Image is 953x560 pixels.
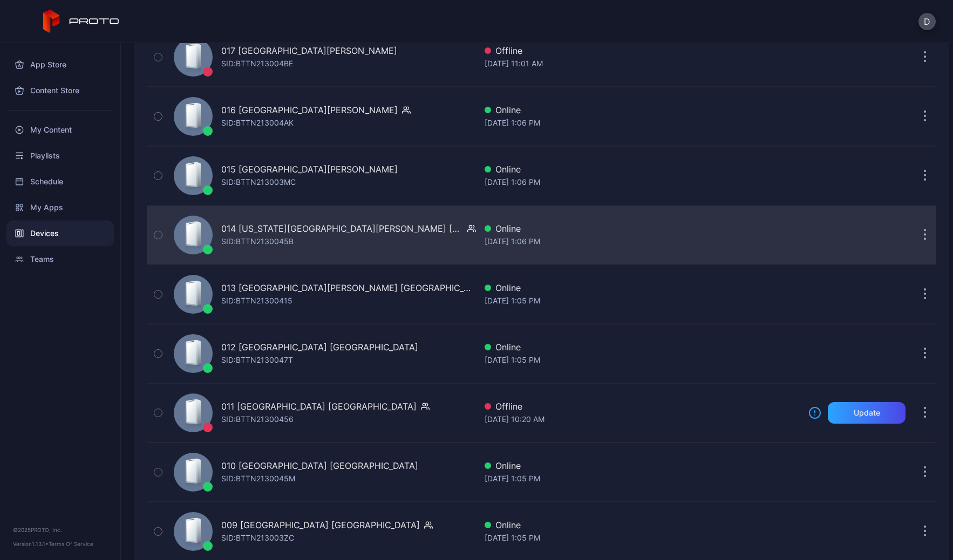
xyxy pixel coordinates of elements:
div: 014 [US_STATE][GEOGRAPHIC_DATA][PERSON_NAME] [GEOGRAPHIC_DATA] [221,222,463,235]
div: Offline [485,400,800,413]
div: SID: BTTN213003MC [221,176,296,189]
a: Schedule [6,169,114,195]
div: Online [485,341,800,354]
span: Version 1.13.1 • [13,541,49,547]
div: [DATE] 1:05 PM [485,354,800,367]
div: SID: BTTN2130045B [221,235,294,248]
div: Update [854,409,880,417]
div: Online [485,281,800,294]
div: Online [485,222,800,235]
div: 010 [GEOGRAPHIC_DATA] [GEOGRAPHIC_DATA] [221,459,418,472]
a: App Store [6,52,114,78]
a: Playlists [6,143,114,169]
div: 009 [GEOGRAPHIC_DATA] [GEOGRAPHIC_DATA] [221,518,420,531]
div: Online [485,103,800,116]
div: SID: BTTN213004AK [221,116,294,129]
div: SID: BTTN213004BE [221,57,293,70]
div: 015 [GEOGRAPHIC_DATA][PERSON_NAME] [221,163,398,176]
a: Teams [6,246,114,272]
div: Offline [485,44,800,57]
div: SID: BTTN2130047T [221,354,293,367]
div: [DATE] 11:01 AM [485,57,800,70]
button: Update [828,402,906,424]
div: 017 [GEOGRAPHIC_DATA][PERSON_NAME] [221,44,397,57]
div: Online [485,459,800,472]
div: [DATE] 1:06 PM [485,176,800,189]
div: [DATE] 1:05 PM [485,294,800,307]
div: [DATE] 1:06 PM [485,235,800,248]
a: Content Store [6,78,114,103]
div: Online [485,518,800,531]
div: SID: BTTN21300415 [221,294,292,307]
div: SID: BTTN2130045M [221,472,295,485]
button: D [918,13,936,30]
div: 011 [GEOGRAPHIC_DATA] [GEOGRAPHIC_DATA] [221,400,417,413]
a: Terms Of Service [49,541,93,547]
div: 013 [GEOGRAPHIC_DATA][PERSON_NAME] [GEOGRAPHIC_DATA] [221,281,476,294]
div: [DATE] 1:05 PM [485,472,800,485]
div: [DATE] 1:06 PM [485,116,800,129]
div: 012 [GEOGRAPHIC_DATA] [GEOGRAPHIC_DATA] [221,341,418,354]
a: My Apps [6,195,114,220]
a: Devices [6,220,114,246]
div: [DATE] 1:05 PM [485,531,800,544]
div: SID: BTTN213003ZC [221,531,294,544]
div: © 2025 PROTO, Inc. [13,526,107,534]
div: 016 [GEOGRAPHIC_DATA][PERSON_NAME] [221,103,398,116]
div: Online [485,163,800,176]
div: SID: BTTN21300456 [221,413,294,426]
a: My Content [6,117,114,143]
div: [DATE] 10:20 AM [485,413,800,426]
